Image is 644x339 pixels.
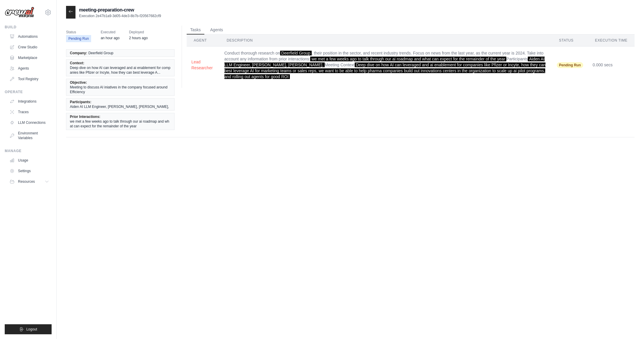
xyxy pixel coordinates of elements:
[79,14,161,18] p: Execution 2e47b1a9-3d05-4de3-8b7b-f20567682cf9
[280,51,312,55] span: Deerfield Group
[224,62,546,79] span: Deep dive on how AI can leveraged and ai enablement for companies like Pfizer or Incyte, how they...
[220,47,552,83] td: Conduct thorough research on , their position in the sector, and recent industry trends. Focus on...
[7,74,52,84] a: Tool Registry
[187,34,220,47] th: Agent
[7,32,52,41] a: Automations
[7,97,52,106] a: Integrations
[5,149,52,153] div: Manage
[191,59,215,71] button: Lead Researcher
[187,26,204,34] button: Tasks
[7,166,52,176] a: Settings
[7,118,52,127] a: LLM Connections
[88,51,114,55] span: Deerfield Group
[26,327,37,332] span: Logout
[70,85,171,94] span: Meeting to discuss AI iniatives in the company focused around Efficiency
[5,7,34,18] img: Logo
[70,80,87,85] span: Objective:
[7,107,52,117] a: Traces
[615,311,644,339] iframe: Chat Widget
[70,114,100,119] span: Prior Interactions:
[70,51,87,55] span: Company:
[5,324,52,334] button: Logout
[70,100,91,104] span: Participants:
[101,29,119,35] span: Executed
[207,26,227,34] button: Agents
[70,61,84,65] span: Context:
[5,90,52,94] div: Operate
[70,104,169,109] span: Aiden AI LLM Engineer, [PERSON_NAME], [PERSON_NAME],
[66,29,91,35] span: Status
[70,65,171,75] span: Deep dive on how AI can leveraged and ai enablement for companies like Pfizer or Incyte, how they...
[5,25,52,29] div: Build
[310,57,506,61] span: we met a few weeks ago to talk through our ai roadmap and what can expect for the remainder of th...
[18,179,35,184] span: Resources
[7,53,52,62] a: Marketplace
[7,129,52,143] a: Environment Variables
[7,64,52,73] a: Agents
[66,35,91,42] span: Pending Run
[129,36,147,40] time: August 26, 2025 at 13:30 EDT
[70,119,171,129] span: we met a few weeks ago to talk through our ai roadmap and what can expect for the remainder of th...
[7,156,52,165] a: Usage
[588,47,635,83] td: 0.000 secs
[557,62,583,68] span: Pending Run
[101,36,119,40] time: August 26, 2025 at 14:23 EDT
[79,6,161,14] h2: meeting-preparation-crew
[220,34,552,47] th: Description
[129,29,147,35] span: Deployed
[588,34,635,47] th: Execution Time
[552,34,588,47] th: Status
[7,177,52,186] button: Resources
[7,42,52,52] a: Crew Studio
